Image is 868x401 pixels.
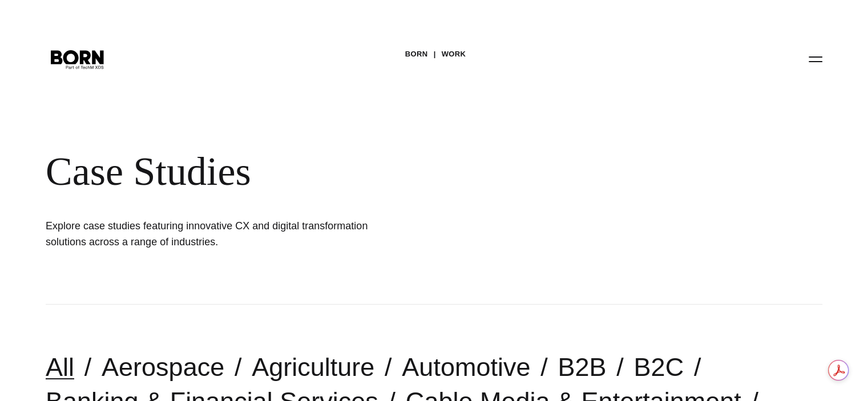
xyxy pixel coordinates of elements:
button: Open [802,47,829,71]
a: B2B [558,353,606,382]
div: Case Studies [46,148,696,195]
a: Agriculture [252,353,374,382]
h1: Explore case studies featuring innovative CX and digital transformation solutions across a range ... [46,218,388,250]
a: BORN [405,46,428,63]
a: Aerospace [102,353,224,382]
a: B2C [633,353,684,382]
a: Work [442,46,466,63]
a: Automotive [402,353,530,382]
a: All [46,353,74,382]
